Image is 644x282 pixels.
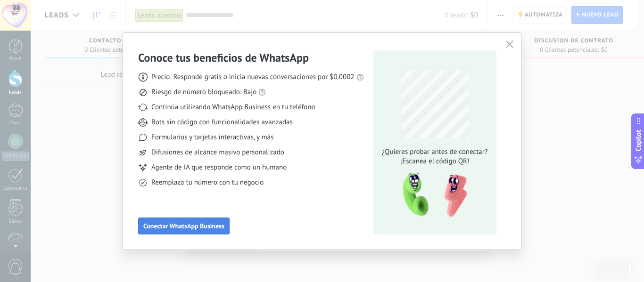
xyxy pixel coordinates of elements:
span: Continúa utilizando WhatsApp Business en tu teléfono [151,103,315,112]
span: ¿Quieres probar antes de conectar? [379,147,490,157]
span: Difusiones de alcance masivo personalizado [151,148,284,157]
span: Conectar WhatsApp Business [143,223,224,229]
span: Bots sin código con funcionalidades avanzadas [151,118,293,127]
span: Formularios y tarjetas interactivas, y más [151,133,273,142]
span: Copilot [634,129,643,151]
span: ¡Escanea el código QR! [379,157,490,166]
img: qr-pic-1x.png [395,170,469,220]
span: Reemplaza tu número con tu negocio [151,178,264,187]
span: Agente de IA que responde como un humano [151,163,287,172]
button: Conectar WhatsApp Business [138,218,230,234]
h3: Conoce tus beneficios de WhatsApp [138,50,309,65]
span: Riesgo de número bloqueado: Bajo [151,88,256,97]
span: Precio: Responde gratis o inicia nuevas conversaciones por $0.0002 [151,73,355,82]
